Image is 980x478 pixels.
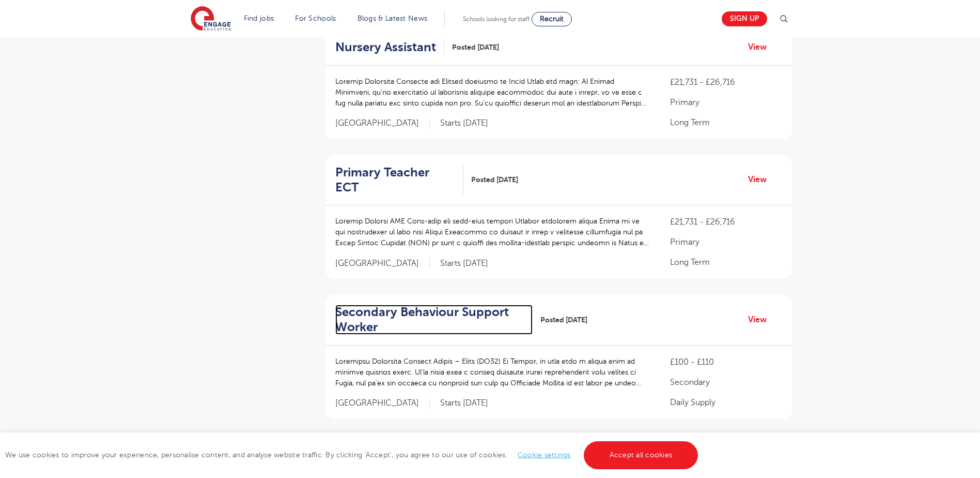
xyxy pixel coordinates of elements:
a: View [748,40,774,54]
span: [GEOGRAPHIC_DATA] [335,258,430,269]
img: Engage Education [191,6,231,32]
a: Nursery Assistant [335,40,444,55]
p: Primary [670,236,782,248]
p: Long Term [670,116,782,129]
p: Starts [DATE] [440,258,488,269]
p: Primary [670,96,782,109]
h2: Secondary Behaviour Support Worker [335,305,524,335]
span: Schools looking for staff [463,16,530,23]
a: Find jobs [244,14,274,22]
h2: Primary Teacher ECT [335,165,456,195]
a: Sign up [722,11,767,26]
p: Starts [DATE] [440,118,488,129]
span: [GEOGRAPHIC_DATA] [335,398,430,409]
p: Daily Supply [670,396,782,409]
a: View [748,173,774,186]
a: Secondary Behaviour Support Worker [335,305,533,335]
p: £21,731 - £26,716 [670,216,782,228]
h2: Nursery Assistant [335,40,436,55]
p: Loremipsu Dolorsita Consect Adipis – Elits (DO32) Ei Tempor, in utla etdo m aliqua enim ad minimv... [335,356,650,389]
span: Posted [DATE] [540,315,587,325]
span: We use cookies to improve your experience, personalise content, and analyse website traffic. By c... [5,451,701,459]
p: Long Term [670,256,782,268]
p: Secondary [670,376,782,389]
a: Blogs & Latest News [357,14,428,22]
a: Accept all cookies [584,441,698,469]
p: £100 - £110 [670,356,782,368]
span: Recruit [540,15,564,23]
span: Posted [DATE] [452,42,499,53]
span: Posted [DATE] [471,174,518,185]
a: Recruit [532,12,572,26]
a: Primary Teacher ECT [335,165,464,195]
p: Loremip Dolorsita Consecte adi Elitsed doeiusmo te Incid Utlab etd magn: Al Enimad Minimveni, qu’... [335,76,650,109]
p: Starts [DATE] [440,398,488,409]
p: £21,731 - £26,716 [670,76,782,88]
a: Cookie settings [518,451,571,459]
a: View [748,313,774,326]
p: Loremip Dolorsi AME Cons-adip eli sedd-eius tempori Utlabor etdolorem aliqua Enima mi ve qui nost... [335,216,650,248]
span: [GEOGRAPHIC_DATA] [335,118,430,129]
a: For Schools [295,14,336,22]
